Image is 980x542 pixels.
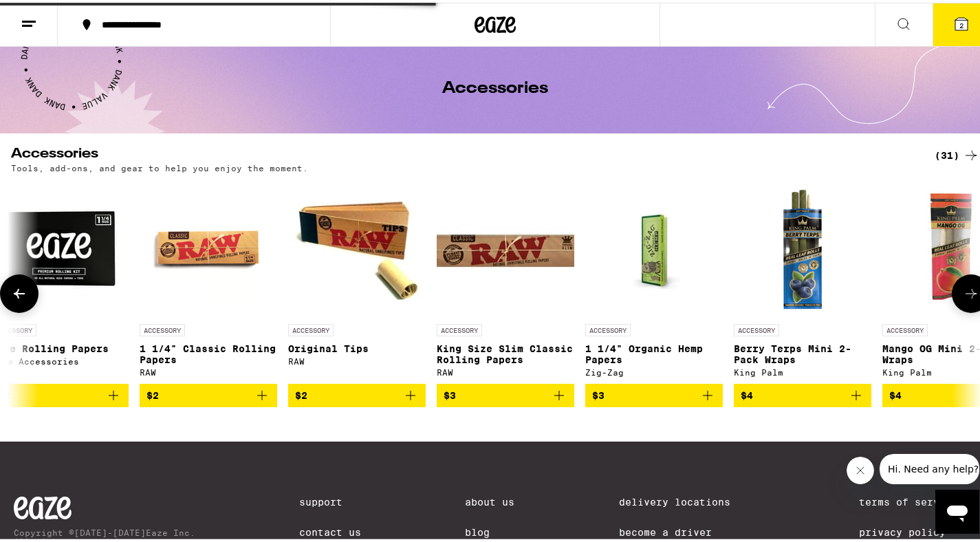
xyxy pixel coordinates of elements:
[859,524,977,535] a: Privacy Policy
[288,340,426,351] p: Original Tips
[437,340,574,362] p: King Size Slim Classic Rolling Papers
[437,177,574,314] img: RAW - King Size Slim Classic Rolling Papers
[140,177,277,381] a: Open page for 1 1/4" Classic Rolling Papers from RAW
[741,387,753,398] span: $4
[437,381,574,404] button: Add to bag
[299,524,361,535] a: Contact Us
[140,365,277,374] div: RAW
[734,321,779,334] p: ACCESSORY
[935,487,979,531] iframe: Button to launch messaging window
[442,78,548,94] h1: Accessories
[585,177,723,381] a: Open page for 1 1/4" Organic Hemp Papers from Zig-Zag
[11,161,308,170] p: Tools, add-ons, and gear to help you enjoy the moment.
[889,387,902,398] span: $4
[585,381,723,404] button: Add to bag
[859,494,977,505] a: Terms of Service
[585,177,723,314] img: Zig-Zag - 1 1/4" Organic Hemp Papers
[140,177,277,314] img: RAW - 1 1/4" Classic Rolling Papers
[466,524,515,535] a: Blog
[437,177,574,381] a: Open page for King Size Slim Classic Rolling Papers from RAW
[585,365,723,374] div: Zig-Zag
[585,340,723,362] p: 1 1/4" Organic Hemp Papers
[959,19,963,27] span: 2
[935,144,979,161] a: (31)
[11,144,912,161] h2: Accessories
[592,387,605,398] span: $3
[437,321,482,334] p: ACCESSORY
[146,387,159,398] span: $2
[585,321,631,334] p: ACCESSORY
[444,387,456,398] span: $3
[734,340,871,362] p: Berry Terps Mini 2-Pack Wraps
[140,381,277,404] button: Add to bag
[288,177,426,314] img: RAW - Original Tips
[288,177,426,381] a: Open page for Original Tips from RAW
[880,451,979,481] iframe: Message from company
[619,524,755,535] a: Become a Driver
[288,321,334,334] p: ACCESSORY
[140,340,277,362] p: 1 1/4" Classic Rolling Papers
[734,177,871,314] img: King Palm - Berry Terps Mini 2-Pack Wraps
[847,454,874,481] iframe: Close message
[295,387,307,398] span: $2
[288,354,426,363] div: RAW
[619,494,755,505] a: Delivery Locations
[734,381,871,404] button: Add to bag
[437,365,574,374] div: RAW
[734,365,871,374] div: King Palm
[734,177,871,381] a: Open page for Berry Terps Mini 2-Pack Wraps from King Palm
[882,321,928,334] p: ACCESSORY
[299,494,361,505] a: Support
[140,321,185,334] p: ACCESSORY
[288,381,426,404] button: Add to bag
[466,494,515,505] a: About Us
